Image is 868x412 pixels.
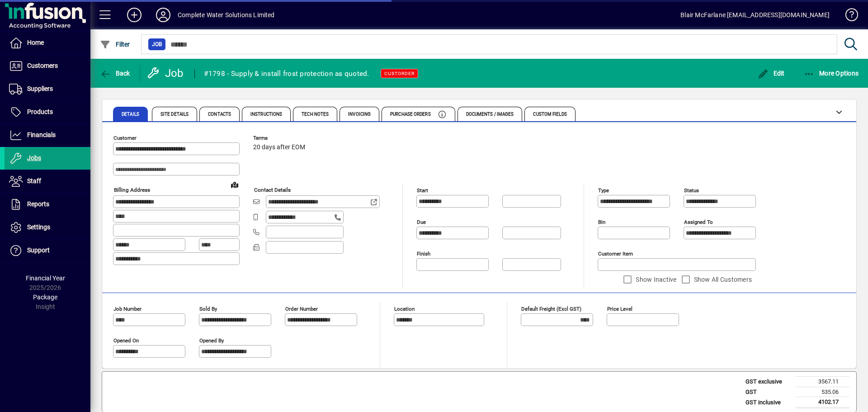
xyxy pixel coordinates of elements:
[250,112,282,117] span: Instructions
[122,112,139,117] span: Details
[152,40,162,49] span: Job
[5,216,90,239] a: Settings
[27,85,53,92] span: Suppliers
[27,131,56,138] span: Financials
[348,112,371,117] span: Invoicing
[598,187,609,194] mat-label: Type
[521,306,581,312] mat-label: Default Freight (excl GST)
[253,135,307,141] span: Terms
[598,219,605,225] mat-label: Bin
[417,251,430,257] mat-label: Finish
[27,39,44,46] span: Home
[120,7,149,23] button: Add
[839,2,857,31] a: Knowledge Base
[149,7,178,23] button: Profile
[113,135,137,141] mat-label: Customer
[533,112,566,117] span: Custom Fields
[417,187,428,194] mat-label: Start
[178,8,275,22] div: Complete Water Solutions Limited
[5,55,90,77] a: Customers
[390,112,431,117] span: Purchase Orders
[27,223,50,231] span: Settings
[27,246,50,254] span: Support
[227,177,242,192] a: View on map
[33,294,57,301] span: Package
[199,337,224,344] mat-label: Opened by
[302,112,329,117] span: Tech Notes
[27,108,53,115] span: Products
[741,397,795,408] td: GST inclusive
[795,397,849,408] td: 4102.17
[394,306,415,312] mat-label: Location
[285,306,318,312] mat-label: Order number
[741,387,795,397] td: GST
[27,154,41,161] span: Jobs
[5,193,90,216] a: Reports
[27,177,41,185] span: Staff
[160,112,189,117] span: Site Details
[5,101,90,123] a: Products
[741,377,795,387] td: GST exclusive
[27,200,49,208] span: Reports
[113,306,142,312] mat-label: Job number
[199,306,217,312] mat-label: Sold by
[758,70,785,77] span: Edit
[90,65,140,81] app-page-header-button: Back
[5,239,90,262] a: Support
[100,41,130,48] span: Filter
[755,65,787,81] button: Edit
[802,65,861,81] button: More Options
[795,377,849,387] td: 3567.11
[680,8,830,22] div: Blair McFarlane [EMAIL_ADDRESS][DOMAIN_NAME]
[417,219,426,225] mat-label: Due
[804,70,859,77] span: More Options
[795,387,849,397] td: 535.06
[5,124,90,147] a: Financials
[684,187,699,194] mat-label: Status
[113,337,139,344] mat-label: Opened On
[684,219,713,225] mat-label: Assigned to
[607,306,632,312] mat-label: Price Level
[5,78,90,100] a: Suppliers
[5,32,90,54] a: Home
[26,275,65,282] span: Financial Year
[253,144,305,151] span: 20 days after EOM
[98,65,132,81] button: Back
[27,62,58,69] span: Customers
[204,66,369,81] div: #1798 - Supply & install frost protection as quoted.
[98,36,132,52] button: Filter
[147,66,185,81] div: Job
[384,71,415,76] span: CUSTORDER
[466,112,514,117] span: Documents / Images
[100,70,130,77] span: Back
[598,251,633,257] mat-label: Customer Item
[208,112,231,117] span: Contacts
[5,170,90,193] a: Staff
